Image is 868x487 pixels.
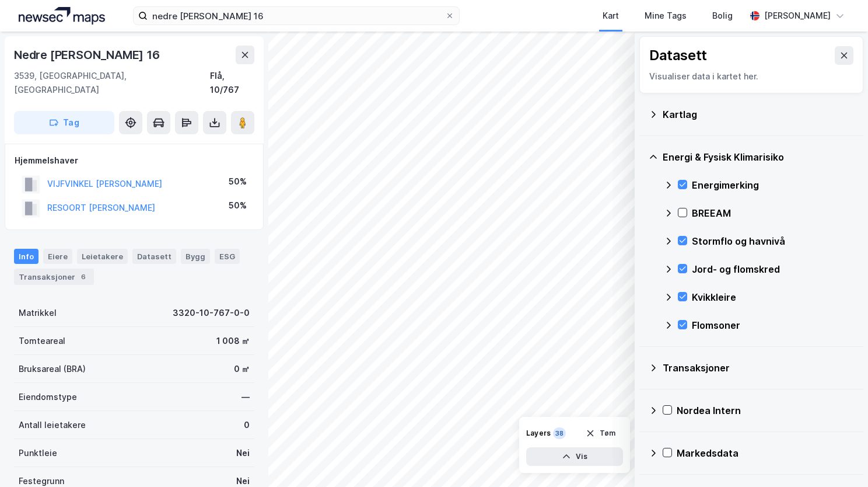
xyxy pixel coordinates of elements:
img: logo.a4113a55bc3d86da70a041830d287a7e.svg [19,7,105,25]
div: Nei [236,446,250,460]
div: ESG [215,249,240,264]
div: Kvikkleire [692,290,854,304]
div: Transaksjoner [14,269,94,285]
div: 3539, [GEOGRAPHIC_DATA], [GEOGRAPHIC_DATA] [14,69,210,97]
div: Tomteareal [19,334,65,348]
div: Matrikkel [19,306,57,320]
div: Leietakere [77,249,128,264]
div: 3320-10-767-0-0 [173,306,250,320]
button: Tøm [578,424,623,443]
div: Energi & Fysisk Klimarisiko [663,150,854,164]
div: 0 [244,418,250,432]
div: Jord- og flomskred [692,262,854,276]
div: 0 ㎡ [234,362,250,376]
div: Antall leietakere [19,418,86,432]
button: Tag [14,111,114,134]
div: Datasett [649,46,707,65]
div: Nordea Intern [677,403,854,418]
div: BREEAM [692,206,854,220]
div: [PERSON_NAME] [764,9,831,23]
button: Vis [526,447,623,466]
div: Eiendomstype [19,390,77,404]
div: Flå, 10/767 [210,69,254,97]
div: Datasett [132,249,176,264]
div: Layers [526,429,551,438]
div: 38 [553,427,566,439]
input: Søk på adresse, matrikkel, gårdeiere, leietakere eller personer [148,7,445,25]
div: Kartlag [663,107,854,121]
div: Hjemmelshaver [15,154,254,168]
div: Nedre [PERSON_NAME] 16 [14,46,162,64]
div: Energimerking [692,178,854,192]
div: 50% [229,199,247,213]
div: 1 008 ㎡ [216,334,250,348]
div: Info [14,249,38,264]
div: Eiere [43,249,72,264]
div: 6 [78,271,89,283]
div: Bygg [181,249,210,264]
div: — [242,390,250,404]
div: 50% [229,175,247,189]
div: Visualiser data i kartet her. [649,69,853,84]
div: Transaksjoner [663,361,854,375]
div: Flomsoner [692,318,854,332]
div: Markedsdata [677,446,854,460]
div: Bruksareal (BRA) [19,362,86,376]
div: Kart [603,9,619,23]
div: Punktleie [19,446,57,460]
iframe: Chat Widget [810,431,868,487]
div: Bolig [712,9,733,23]
div: Mine Tags [645,9,687,23]
div: Stormflo og havnivå [692,234,854,248]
